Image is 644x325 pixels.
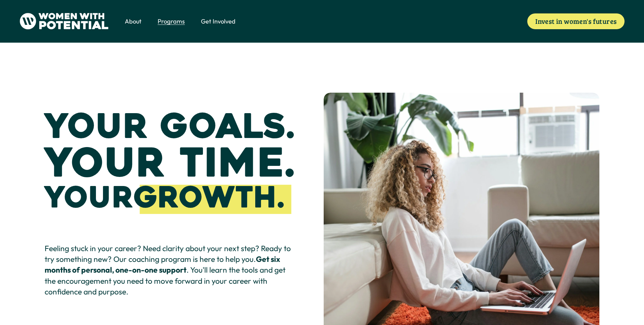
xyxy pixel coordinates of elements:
[158,17,185,26] span: Programs
[45,109,295,144] h1: Your Goals.
[158,16,185,26] a: folder dropdown
[45,183,284,213] h1: Your .
[19,13,109,30] img: Women With Potential
[125,16,142,26] a: folder dropdown
[201,16,235,26] a: folder dropdown
[125,17,142,26] span: About
[45,143,295,183] h1: Your Time.
[133,179,277,217] span: Growth
[45,243,295,297] p: Feeling stuck in your career? Need clarity about your next step? Ready to try something new? Our ...
[201,17,235,26] span: Get Involved
[527,13,625,29] a: Invest in women's futures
